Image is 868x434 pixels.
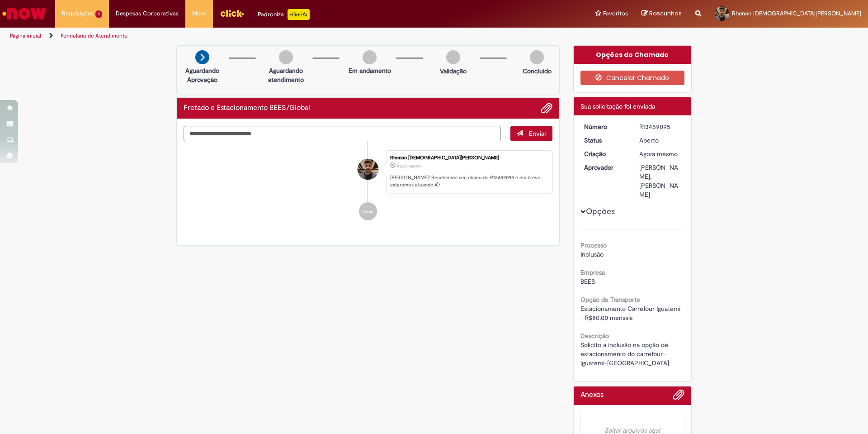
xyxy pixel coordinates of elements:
span: Sua solicitação foi enviada [580,102,655,110]
li: Rhenan Christian Do Amaral Arantes [184,150,552,194]
img: img-circle-grey.png [279,50,293,64]
img: img-circle-grey.png [446,50,460,64]
textarea: Digite sua mensagem aqui... [184,126,501,141]
span: BEES [580,277,595,286]
a: Formulário de Atendimento [61,32,127,39]
div: Aberto [639,136,681,145]
div: [PERSON_NAME], [PERSON_NAME] [639,163,681,199]
span: Enviar [529,129,547,138]
div: Padroniza [258,9,310,20]
img: arrow-next.png [195,50,209,64]
h2: Anexos [580,391,604,399]
span: 1 [95,10,102,18]
img: ServiceNow [1,5,47,23]
a: Rascunhos [642,10,682,18]
dt: Criação [577,149,633,158]
b: Processo [580,241,607,249]
div: 28/08/2025 16:20:43 [639,149,681,158]
ul: Histórico de tíquete [184,141,552,230]
p: +GenAi [288,9,310,20]
time: 28/08/2025 16:20:43 [397,163,421,169]
span: Rascunhos [649,9,682,18]
button: Enviar [510,126,552,141]
dt: Status [577,136,633,145]
button: Adicionar anexos [673,389,684,405]
button: Cancelar Chamado [580,71,685,85]
button: Adicionar anexos [541,102,552,114]
div: R13459095 [639,122,681,131]
p: [PERSON_NAME]! Recebemos seu chamado R13459095 e em breve estaremos atuando. [390,174,547,188]
div: Opções do Chamado [574,46,692,64]
dt: Aprovador [577,163,633,172]
p: Em andamento [349,66,391,75]
time: 28/08/2025 16:20:43 [639,150,678,158]
span: Despesas Corporativas [116,9,179,18]
b: Descrição [580,332,609,340]
span: Estacionamento Carrefour Iguatemi - R$80,00 mensais [580,305,682,322]
p: Concluído [523,67,552,76]
dt: Número [577,122,633,131]
span: Rhenan [DEMOGRAPHIC_DATA][PERSON_NAME] [732,10,861,17]
img: img-circle-grey.png [363,50,377,64]
span: Agora mesmo [639,150,678,158]
ul: Trilhas de página [7,28,572,44]
img: click_logo_yellow_360x200.png [220,6,244,20]
p: Aguardando atendimento [264,66,308,84]
div: Rhenan [DEMOGRAPHIC_DATA][PERSON_NAME] [390,155,547,161]
b: Empresa [580,268,605,277]
b: Opção de Transporte [580,296,640,304]
p: Validação [440,67,467,76]
div: Rhenan Christian Do Amaral Arantes [358,159,378,180]
span: Agora mesmo [397,163,421,169]
img: img-circle-grey.png [530,50,544,64]
a: Página inicial [10,32,41,39]
span: Solicito a inclusão na opção de estacionamento do carrefour-iguatemi-[GEOGRAPHIC_DATA] [580,341,670,367]
span: Requisições [62,9,94,18]
span: More [192,9,206,18]
span: Inclusão [580,250,604,258]
span: Favoritos [603,9,628,18]
p: Aguardando Aprovação [180,66,224,84]
h2: Fretado e Estacionamento BEES/Global Histórico de tíquete [184,104,310,112]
